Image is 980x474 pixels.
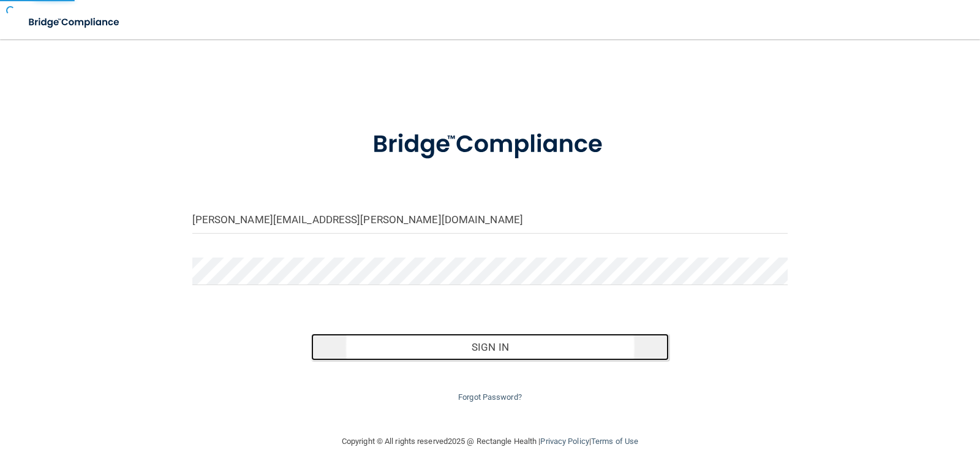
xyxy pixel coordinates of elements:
[266,422,714,461] div: Copyright © All rights reserved 2025 @ Rectangle Health | |
[192,206,788,234] input: Email
[311,334,669,361] button: Sign In
[458,392,522,402] a: Forgot Password?
[540,437,589,446] a: Privacy Policy
[347,113,633,177] img: bridge_compliance_login_screen.278c3ca4.svg
[591,437,638,446] a: Terms of Use
[18,10,131,35] img: bridge_compliance_login_screen.278c3ca4.svg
